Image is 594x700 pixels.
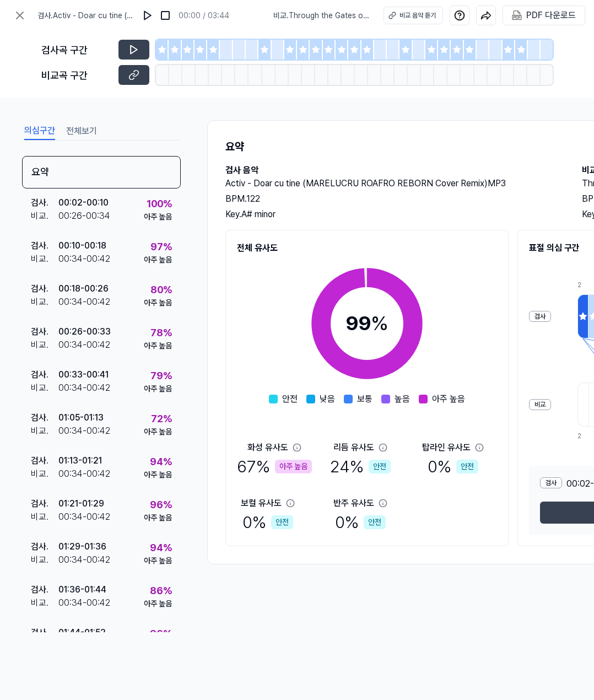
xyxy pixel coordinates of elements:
[31,583,58,596] div: 검사 .
[37,10,134,21] span: 검사 . Activ - Doar cu tine (MARELUCRU ROAFRO REBORN Cover Remix)MP3
[529,399,551,410] div: 비교
[345,309,388,338] div: 99
[58,282,109,295] div: 00:18 - 00:26
[540,477,562,488] div: 검사
[428,454,478,479] div: 0 %
[31,252,58,266] div: 비교 .
[31,510,58,524] div: 비교 .
[58,467,110,481] div: 00:34 - 00:42
[58,196,109,209] div: 00:02 - 00:10
[31,282,58,295] div: 검사 .
[242,510,293,535] div: 0 %
[225,192,560,206] div: BPM. 122
[31,497,58,510] div: 검사 .
[150,626,172,641] div: 96 %
[432,392,465,406] span: 아주 높음
[369,460,391,473] div: 안전
[24,122,55,140] button: 의심구간
[58,424,110,438] div: 00:34 - 00:42
[58,295,110,309] div: 00:34 - 00:42
[247,441,288,454] div: 화성 유사도
[577,431,588,441] div: 2
[150,454,172,469] div: 94 %
[364,515,386,529] div: 안전
[225,164,560,177] h2: 검사 음악
[275,460,312,473] div: 아주 높음
[58,338,110,352] div: 00:34 - 00:42
[41,68,112,83] div: 비교곡 구간
[422,441,471,454] div: 탑라인 유사도
[58,497,104,510] div: 01:21 - 01:29
[241,497,282,510] div: 보컬 유사도
[31,368,58,381] div: 검사 .
[179,10,229,21] div: 00:00 / 03:44
[150,540,172,555] div: 94 %
[150,282,172,297] div: 80 %
[58,252,110,266] div: 00:34 - 00:42
[144,512,172,524] div: 아주 높음
[144,469,172,481] div: 아주 높음
[150,497,172,512] div: 96 %
[58,454,102,467] div: 01:13 - 01:21
[371,311,388,335] span: %
[335,510,386,535] div: 0 %
[384,7,443,24] button: 비교 음악 듣기
[31,325,58,338] div: 검사 .
[58,411,104,424] div: 01:05 - 01:13
[31,596,58,610] div: 비교 .
[31,626,58,639] div: 검사 .
[150,239,172,254] div: 97 %
[31,553,58,567] div: 비교 .
[320,392,335,406] span: 낮음
[456,460,478,473] div: 안전
[31,424,58,438] div: 비교 .
[58,325,111,338] div: 00:26 - 00:33
[58,510,110,524] div: 00:34 - 00:42
[282,392,298,406] span: 안전
[58,540,106,553] div: 01:29 - 01:36
[58,381,110,395] div: 00:34 - 00:42
[144,426,172,438] div: 아주 높음
[160,10,171,21] img: stop
[22,156,181,189] div: 요약
[150,583,172,598] div: 86 %
[144,598,172,610] div: 아주 높음
[510,6,578,25] button: PDF 다운로드
[529,311,551,322] div: 검사
[330,454,391,479] div: 24 %
[144,297,172,309] div: 아주 높음
[31,540,58,553] div: 검사 .
[31,467,58,481] div: 비교 .
[58,626,106,639] div: 01:44 - 01:52
[273,10,370,21] span: 비교 . Through the Gates of Hell
[58,583,106,596] div: 01:36 - 01:44
[454,10,465,21] img: help
[225,177,560,190] h2: Activ - Doar cu tine (MARELUCRU ROAFRO REBORN Cover Remix)MP3
[151,411,172,426] div: 72 %
[526,8,576,23] div: PDF 다운로드
[395,392,410,406] span: 높음
[58,239,106,252] div: 00:10 - 00:18
[58,596,110,610] div: 00:34 - 00:42
[31,381,58,395] div: 비교 .
[237,241,497,255] h2: 전체 유사도
[237,454,312,479] div: 67 %
[41,42,112,57] div: 검사곡 구간
[144,254,172,266] div: 아주 높음
[142,10,153,21] img: play
[31,295,58,309] div: 비교 .
[144,211,172,223] div: 아주 높음
[144,383,172,395] div: 아주 높음
[31,209,58,223] div: 비교 .
[150,368,172,383] div: 79 %
[512,10,522,20] img: PDF Download
[58,368,109,381] div: 00:33 - 00:41
[31,411,58,424] div: 검사 .
[147,196,172,211] div: 100 %
[333,497,374,510] div: 반주 유사도
[399,10,436,20] div: 비교 음악 듣기
[144,555,172,567] div: 아주 높음
[144,340,172,352] div: 아주 높음
[58,553,110,567] div: 00:34 - 00:42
